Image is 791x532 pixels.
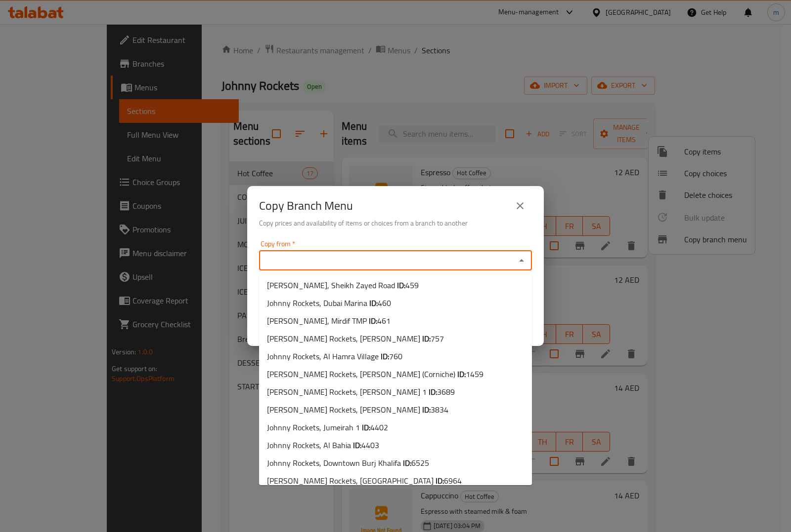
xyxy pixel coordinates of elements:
[267,350,402,362] span: Johnny Rockets, Al Hamra Village
[508,194,532,218] button: close
[466,367,483,381] span: 1459
[436,473,444,488] b: ID:
[267,368,483,380] span: [PERSON_NAME] Rockets, [PERSON_NAME] (Corniche)
[403,456,411,470] b: ID:
[377,313,391,328] span: 461
[370,420,388,435] span: 4402
[267,279,419,291] span: [PERSON_NAME], Sheikh Zayed Road
[267,457,429,469] span: Johnny Rockets, Downtown Burj Khalifa
[267,386,455,398] span: [PERSON_NAME] Rockets, [PERSON_NAME] 1
[267,439,379,451] span: Johnny Rockets, Al Bahia
[444,473,462,488] span: 6964
[431,331,444,346] span: 757
[267,333,444,344] span: [PERSON_NAME] Rockets, [PERSON_NAME]
[397,278,405,293] b: ID:
[353,438,361,453] b: ID:
[369,313,377,328] b: ID:
[362,420,370,435] b: ID:
[267,297,391,309] span: Johnny Rockets, Dubai Marina
[378,296,391,310] span: 460
[422,402,431,417] b: ID:
[429,384,437,399] b: ID:
[267,475,462,487] span: [PERSON_NAME] Rockets, [GEOGRAPHIC_DATA]
[361,438,379,453] span: 4403
[515,254,528,267] button: Close
[405,278,419,293] span: 459
[369,296,378,310] b: ID:
[267,315,391,327] span: [PERSON_NAME], Mirdif TMP
[437,384,455,399] span: 3689
[381,349,389,364] b: ID:
[457,367,466,381] b: ID:
[389,349,402,364] span: 760
[267,421,388,433] span: Johnny Rockets, Jumeirah 1
[259,218,532,228] h6: Copy prices and availability of items or choices from a branch to another
[422,331,431,346] b: ID:
[267,404,448,416] span: [PERSON_NAME] Rockets, [PERSON_NAME]
[411,456,429,470] span: 6525
[259,198,353,214] h2: Copy Branch Menu
[431,402,448,417] span: 3834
